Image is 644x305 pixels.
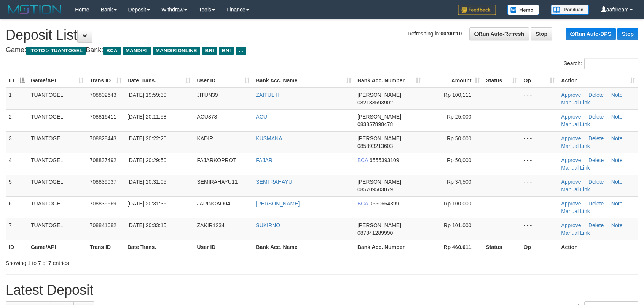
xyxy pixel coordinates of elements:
[370,201,399,207] span: Copy 0550664399 to clipboard
[6,47,638,54] h4: Game: Bank:
[128,179,166,185] span: [DATE] 20:31:05
[6,283,638,298] h1: Latest Deposit
[256,179,292,185] a: SEMI RAHAYU
[194,240,253,254] th: User ID
[87,74,124,88] th: Trans ID: activate to sort column ascending
[357,157,368,163] span: BCA
[128,114,166,120] span: [DATE] 20:11:58
[28,175,87,196] td: TUANTOGEL
[197,179,238,185] span: SEMIRAHAYU11
[256,201,300,207] a: [PERSON_NAME]
[444,201,471,207] span: Rp 100,000
[444,222,471,228] span: Rp 101,000
[561,135,581,141] a: Approve
[90,201,116,207] span: 708839669
[256,114,267,120] a: ACU
[561,208,590,214] a: Manual Link
[611,201,623,207] a: Note
[611,114,623,120] a: Note
[6,256,263,267] div: Showing 1 to 7 of 7 entries
[520,175,558,196] td: - - -
[611,157,623,163] a: Note
[561,114,581,120] a: Approve
[561,186,590,193] a: Manual Link
[357,230,393,236] span: Copy 087841289990 to clipboard
[28,74,87,88] th: Game/API: activate to sort column ascending
[197,157,236,163] span: FAJARKOPROT
[6,74,28,88] th: ID: activate to sort column descending
[447,179,472,185] span: Rp 34,500
[408,30,462,37] span: Refreshing in:
[357,135,401,141] span: [PERSON_NAME]
[153,47,200,55] span: MANDIRIONLINE
[256,135,282,141] a: KUSMANA
[6,153,28,175] td: 4
[26,47,86,55] span: ITOTO > TUANTOGEL
[90,114,116,120] span: 708816411
[357,92,401,98] span: [PERSON_NAME]
[561,143,590,149] a: Manual Link
[256,157,273,163] a: FAJAR
[558,74,638,88] th: Action: activate to sort column ascending
[566,28,616,40] a: Run Auto-DPS
[28,196,87,218] td: TUANTOGEL
[520,153,558,175] td: - - -
[520,74,558,88] th: Op: activate to sort column ascending
[520,218,558,240] td: - - -
[87,240,124,254] th: Trans ID
[611,135,623,141] a: Note
[558,240,638,254] th: Action
[561,222,581,228] a: Approve
[28,153,87,175] td: TUANTOGEL
[256,222,280,228] a: SUKIRNO
[6,109,28,131] td: 2
[28,88,87,110] td: TUANTOGEL
[357,100,393,106] span: Copy 082183593902 to clipboard
[370,157,399,163] span: Copy 6555393109 to clipboard
[588,92,604,98] a: Delete
[256,92,279,98] a: ZAITUL H
[197,92,218,98] span: JITUN39
[354,240,424,254] th: Bank Acc. Number
[357,222,401,228] span: [PERSON_NAME]
[424,74,483,88] th: Amount: activate to sort column ascending
[561,100,590,106] a: Manual Link
[483,240,521,254] th: Status
[128,201,166,207] span: [DATE] 20:31:36
[197,135,213,141] span: KADIR
[357,179,401,185] span: [PERSON_NAME]
[588,157,604,163] a: Delete
[588,201,604,207] a: Delete
[357,201,368,207] span: BCA
[90,135,116,141] span: 708828443
[6,131,28,153] td: 3
[611,92,623,98] a: Note
[253,74,354,88] th: Bank Acc. Name: activate to sort column ascending
[561,92,581,98] a: Approve
[507,5,539,15] img: Button%20Memo.svg
[357,114,401,120] span: [PERSON_NAME]
[531,27,552,40] a: Stop
[128,135,166,141] span: [DATE] 20:22:20
[588,222,604,228] a: Delete
[6,218,28,240] td: 7
[588,114,604,120] a: Delete
[588,135,604,141] a: Delete
[90,179,116,185] span: 708839037
[103,47,120,55] span: BCA
[483,74,521,88] th: Status: activate to sort column ascending
[6,196,28,218] td: 6
[561,179,581,185] a: Approve
[357,143,393,149] span: Copy 085893213603 to clipboard
[253,240,354,254] th: Bank Acc. Name
[202,47,217,55] span: BRI
[6,4,64,15] img: MOTION_logo.png
[28,240,87,254] th: Game/API
[90,92,116,98] span: 708802643
[561,201,581,207] a: Approve
[197,114,217,120] span: ACU878
[447,114,472,120] span: Rp 25,000
[611,222,623,228] a: Note
[194,74,253,88] th: User ID: activate to sort column ascending
[28,218,87,240] td: TUANTOGEL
